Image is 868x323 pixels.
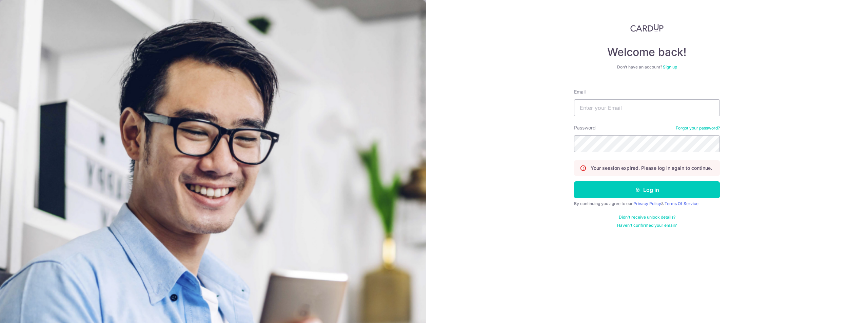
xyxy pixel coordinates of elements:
input: Enter your Email [574,99,720,116]
a: Terms Of Service [665,201,698,206]
a: Privacy Policy [633,201,661,206]
a: Haven't confirmed your email? [617,223,677,228]
div: Don’t have an account? [574,64,720,70]
div: By continuing you agree to our & [574,201,720,206]
h4: Welcome back! [574,45,720,59]
label: Email [574,88,586,95]
p: Your session expired. Please log in again to continue. [591,165,712,171]
a: Sign up [663,64,677,69]
button: Log in [574,181,720,198]
a: Didn't receive unlock details? [619,215,675,220]
a: Forgot your password? [676,125,720,131]
label: Password [574,124,596,131]
img: CardUp Logo [630,24,664,32]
